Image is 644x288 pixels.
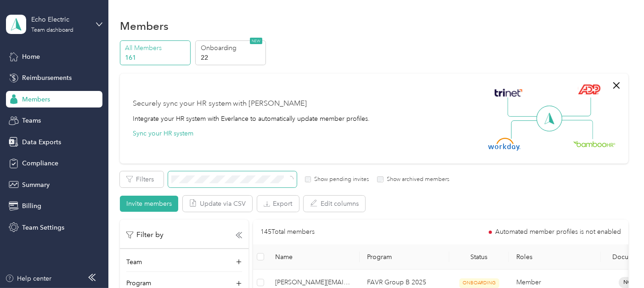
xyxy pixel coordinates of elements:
[508,97,540,117] img: Line Left Up
[201,53,263,62] p: 22
[133,129,193,138] button: Sync your HR system
[257,196,299,212] button: Export
[449,244,509,270] th: Status
[22,223,64,232] span: Team Settings
[559,97,591,117] img: Line Right Up
[22,52,40,62] span: Home
[384,175,449,184] label: Show archived members
[183,196,252,212] button: Update via CSV
[126,229,164,241] p: Filter by
[22,201,41,211] span: Billing
[509,244,601,270] th: Roles
[495,229,621,235] span: Automated member profiles is not enabled
[311,175,369,184] label: Show pending invites
[126,278,151,288] p: Program
[492,86,525,99] img: Trinet
[511,120,543,139] img: Line Left Down
[593,237,644,288] iframe: Everlance-gr Chat Button Frame
[22,180,50,190] span: Summary
[268,244,360,270] th: Name
[31,28,73,33] div: Team dashboard
[22,137,61,147] span: Data Exports
[260,227,315,237] p: 145 Total members
[201,43,263,53] p: Onboarding
[133,114,370,124] div: Integrate your HR system with Everlance to automatically update member profiles.
[125,43,187,53] p: All Members
[275,277,352,288] span: [PERSON_NAME][EMAIL_ADDRESS][PERSON_NAME][DOMAIN_NAME]
[120,21,169,31] h1: Members
[31,15,89,24] div: Echo Electric
[488,138,520,151] img: Workday
[561,120,593,140] img: Line Right Down
[573,141,616,147] img: BambooHR
[275,253,352,261] span: Name
[5,274,52,283] button: Help center
[250,38,262,44] span: NEW
[578,84,600,95] img: ADP
[304,196,365,212] button: Edit columns
[133,98,307,109] div: Securely sync your HR system with [PERSON_NAME]
[22,116,41,125] span: Teams
[360,244,449,270] th: Program
[125,53,187,62] p: 161
[126,257,142,267] p: Team
[22,158,58,168] span: Compliance
[459,278,499,288] span: ONBOARDING
[120,196,178,212] button: Invite members
[120,171,164,187] button: Filters
[22,95,50,104] span: Members
[22,73,72,83] span: Reimbursements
